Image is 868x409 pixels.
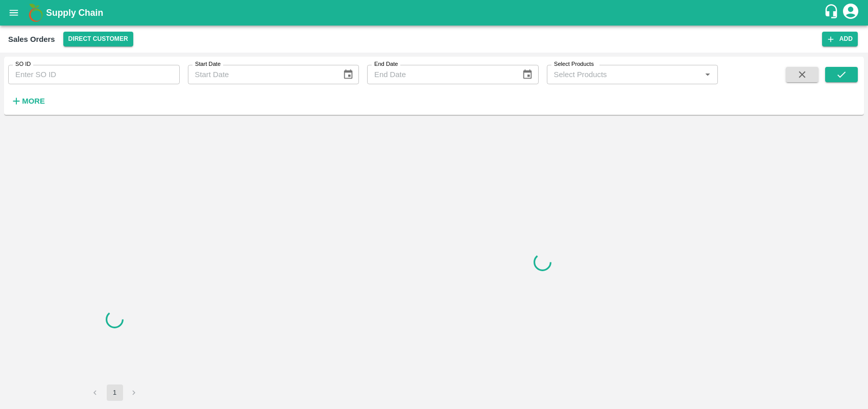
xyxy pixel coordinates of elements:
label: End Date [374,60,398,68]
input: Select Products [550,68,698,81]
input: Enter SO ID [8,65,180,84]
button: open drawer [2,1,26,25]
div: customer-support [824,4,841,22]
input: Start Date [188,65,334,84]
b: Supply Chain [46,8,103,18]
nav: pagination navigation [86,384,144,401]
button: Open [701,68,714,81]
button: page 1 [107,384,123,401]
button: Choose date [518,65,537,84]
div: Sales Orders [8,33,55,46]
button: More [8,92,47,110]
button: Select DC [63,32,133,46]
input: End Date [367,65,514,84]
label: SO ID [15,60,31,68]
button: Choose date [339,65,358,84]
a: Supply Chain [46,6,824,20]
label: Select Products [554,60,594,68]
div: account of current user [841,2,860,23]
label: Start Date [195,60,221,68]
button: Add [822,32,858,46]
strong: More [22,97,45,105]
img: logo [26,3,46,23]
